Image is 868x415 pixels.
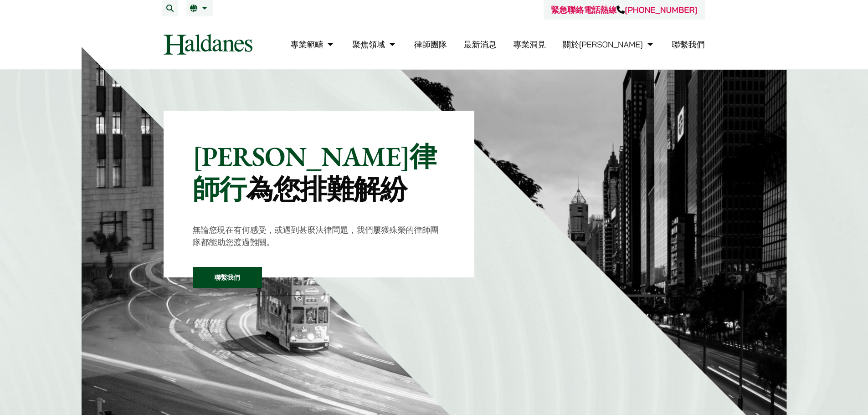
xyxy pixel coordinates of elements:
a: 專業洞見 [513,39,546,50]
a: 最新消息 [463,39,496,50]
a: 聯繫我們 [672,39,705,50]
a: 專業範疇 [290,39,335,50]
img: Logo of Haldanes [164,34,252,55]
a: 緊急聯絡電話熱線[PHONE_NUMBER] [551,5,697,15]
a: 聚焦領域 [352,39,397,50]
mark: 為您排難解紛 [246,171,407,207]
a: 關於何敦 [563,39,655,50]
a: 繁 [190,5,210,12]
a: 聯繫我們 [193,267,262,288]
a: 律師團隊 [414,39,447,50]
p: [PERSON_NAME]律師行 [193,140,446,205]
p: 無論您現在有何感受，或遇到甚麼法律問題，我們屢獲殊榮的律師團隊都能助您渡過難關。 [193,224,446,248]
